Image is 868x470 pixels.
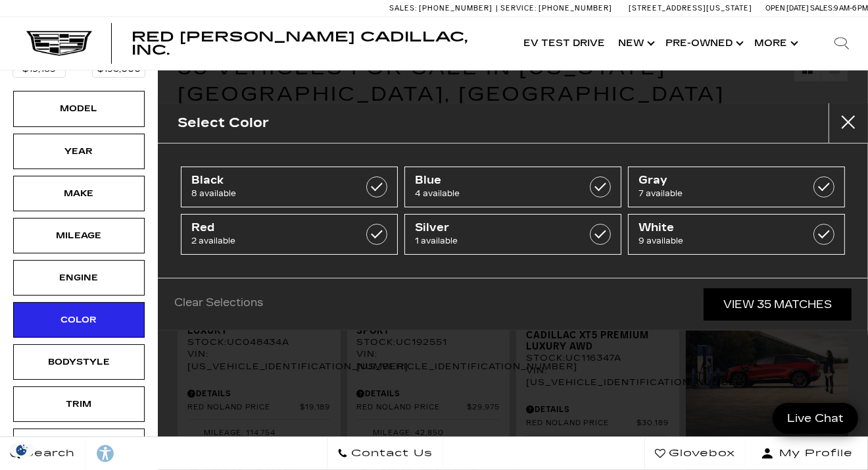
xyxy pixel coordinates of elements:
[644,437,746,470] a: Glovebox
[46,101,112,116] div: Model
[46,144,112,159] div: Year
[665,444,735,463] span: Glovebox
[639,234,805,248] span: 9 available
[132,30,504,57] a: Red [PERSON_NAME] Cadillac, Inc.
[132,29,468,58] span: Red [PERSON_NAME] Cadillac, Inc.
[13,429,145,464] div: FeaturesFeatures
[191,221,358,234] span: Red
[415,234,581,248] span: 1 available
[639,174,805,187] span: Gray
[13,302,145,338] div: ColorColor
[389,5,496,12] a: Sales: [PHONE_NUMBER]
[13,344,145,380] div: BodystyleBodystyle
[419,4,493,13] span: [PHONE_NUMBER]
[13,134,145,169] div: YearYear
[46,186,112,201] div: Make
[13,91,145,126] div: ModelModel
[181,214,398,255] a: Red2 available
[181,167,398,207] a: Black8 available
[191,187,358,200] span: 8 available
[13,260,145,296] div: EngineEngine
[612,17,659,70] a: New
[628,167,845,207] a: Gray7 available
[46,271,112,285] div: Engine
[13,386,145,422] div: TrimTrim
[404,214,621,255] a: Silver1 available
[517,17,612,70] a: EV Test Drive
[496,5,615,12] a: Service: [PHONE_NUMBER]
[765,4,809,13] span: Open [DATE]
[174,296,263,312] a: Clear Selections
[629,4,752,13] a: [STREET_ADDRESS][US_STATE]
[810,4,834,13] span: Sales:
[829,103,868,143] button: close
[415,187,581,200] span: 4 available
[389,4,417,13] span: Sales:
[781,411,850,426] span: Live Chat
[20,444,75,463] span: Search
[7,443,37,457] img: Opt-Out Icon
[26,31,92,56] img: Cadillac Dark Logo with Cadillac White Text
[404,167,621,207] a: Blue4 available
[46,355,112,369] div: Bodystyle
[774,444,853,463] span: My Profile
[773,403,858,434] a: Live Chat
[46,228,112,243] div: Mileage
[327,437,443,470] a: Contact Us
[639,221,805,234] span: White
[834,4,868,13] span: 9 AM-6 PM
[748,17,802,70] button: More
[415,174,581,187] span: Blue
[13,218,145,253] div: MileageMileage
[639,187,805,200] span: 7 available
[415,221,581,234] span: Silver
[659,17,748,70] a: Pre-Owned
[500,4,537,13] span: Service:
[46,397,112,411] div: Trim
[13,176,145,211] div: MakeMake
[46,313,112,327] div: Color
[178,112,269,134] h2: Select Color
[628,214,845,255] a: White9 available
[704,288,852,321] a: View 35 Matches
[746,437,868,470] button: Open user profile menu
[539,4,612,13] span: [PHONE_NUMBER]
[7,443,37,457] section: Click to Open Cookie Consent Modal
[348,444,433,463] span: Contact Us
[191,174,358,187] span: Black
[191,234,358,248] span: 2 available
